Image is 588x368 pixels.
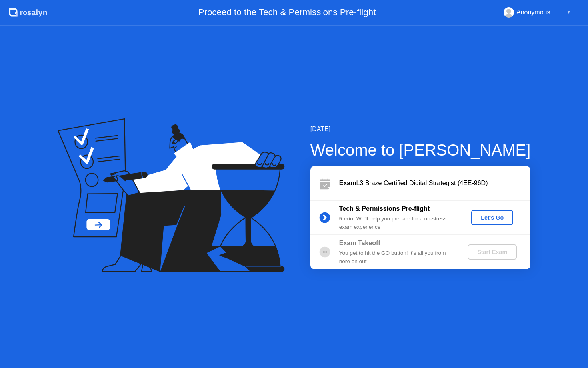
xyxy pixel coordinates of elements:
[471,210,513,225] button: Let's Go
[474,214,510,221] div: Let's Go
[339,240,380,246] b: Exam Takeoff
[339,249,454,266] div: You get to hit the GO button! It’s all you from here on out
[567,7,571,18] div: ▼
[471,249,514,255] div: Start Exam
[310,124,531,134] div: [DATE]
[339,180,356,186] b: Exam
[516,7,550,18] div: Anonymous
[339,205,430,212] b: Tech & Permissions Pre-flight
[468,244,517,260] button: Start Exam
[339,178,530,188] div: L3 Braze Certified Digital Strategist (4EE-96D)
[339,215,454,231] div: : We’ll help you prepare for a no-stress exam experience
[339,216,354,222] b: 5 min
[310,138,531,162] div: Welcome to [PERSON_NAME]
